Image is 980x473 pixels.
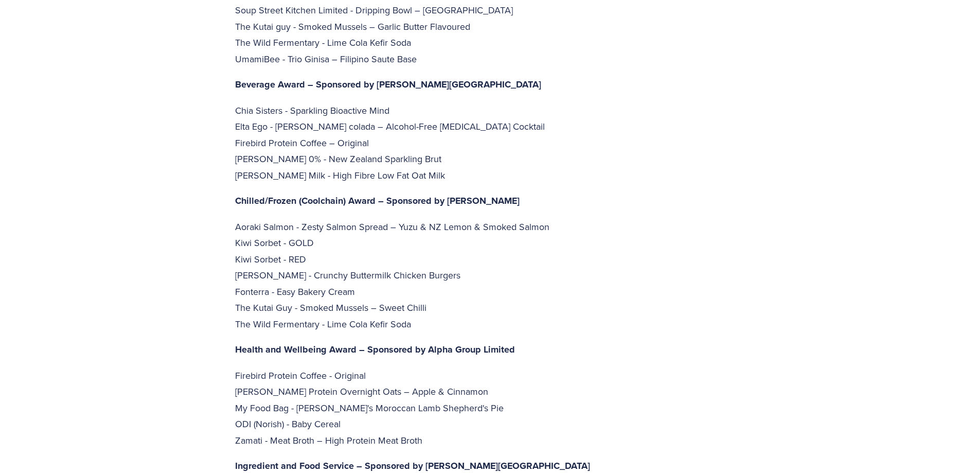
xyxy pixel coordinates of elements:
[235,367,745,449] p: Firebird Protein Coffee - Original [PERSON_NAME] Protein Overnight Oats – Apple & Cinnamon My Foo...
[235,343,515,356] strong: Health and Wellbeing Award – Sponsored by Alpha Group Limited
[235,102,745,184] p: Chia Sisters - Sparkling Bioactive Mind Elta Ego - [PERSON_NAME] colada – Alcohol-Free [MEDICAL_D...
[235,78,541,91] strong: Beverage Award – Sponsored by [PERSON_NAME][GEOGRAPHIC_DATA]
[235,194,520,207] strong: Chilled/Frozen (Coolchain) Award – Sponsored by [PERSON_NAME]
[235,219,745,332] p: Aoraki Salmon - Zesty Salmon Spread – Yuzu & NZ Lemon & Smoked Salmon Kiwi Sorbet - GOLD Kiwi Sor...
[235,459,590,472] strong: Ingredient and Food Service – Sponsored by [PERSON_NAME][GEOGRAPHIC_DATA]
